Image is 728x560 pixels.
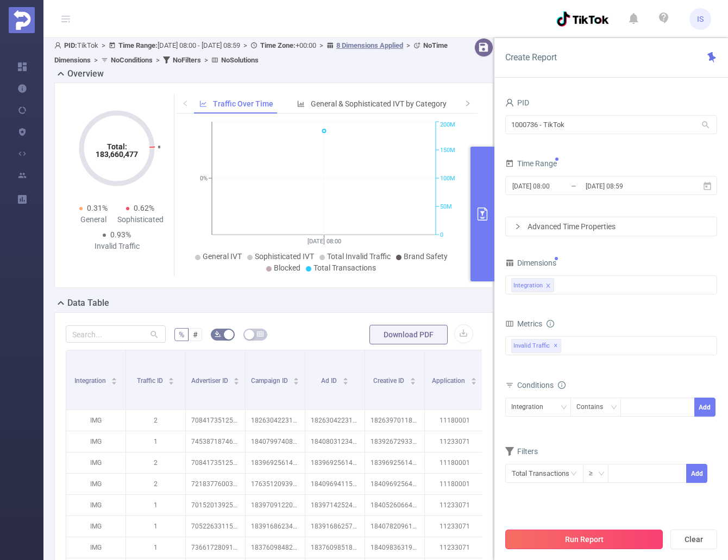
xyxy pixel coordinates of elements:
[505,530,663,549] button: Run Report
[234,376,240,379] i: icon: caret-up
[403,41,413,49] span: >
[66,431,125,452] p: IMG
[694,398,716,417] button: Add
[313,263,376,272] span: Total Transactions
[561,404,567,412] i: icon: down
[505,98,514,107] i: icon: user
[305,431,365,452] p: 1840803123426225
[203,252,242,261] span: General IVT
[470,376,476,379] i: icon: caret-up
[505,259,556,267] span: Dimensions
[506,217,717,236] div: icon: rightAdvanced Time Properties
[126,431,185,452] p: 1
[311,99,447,108] span: General & Sophisticated IVT by Category
[66,474,125,494] p: IMG
[70,214,117,225] div: General
[410,380,416,383] i: icon: caret-down
[179,330,184,339] span: %
[369,325,448,344] button: Download PDF
[365,537,424,558] p: 1840983631981809
[246,495,305,515] p: 1839709122017297
[365,516,424,537] p: 1840782096104514
[305,452,365,473] p: 1839692561444177
[425,410,484,431] p: 11180001
[234,380,240,383] i: icon: caret-down
[168,380,174,383] i: icon: caret-down
[66,516,125,537] p: IMG
[168,376,174,382] div: Sort
[511,339,561,353] span: Invalid Traffic
[246,516,305,537] p: 1839168623436834
[410,376,416,382] div: Sort
[410,376,416,379] i: icon: caret-up
[9,7,35,33] img: Protected Media
[293,376,299,379] i: icon: caret-up
[440,203,452,210] tspan: 50M
[505,52,557,62] span: Create Report
[425,474,484,494] p: 11180001
[126,410,185,431] p: 2
[213,99,273,108] span: Traffic Over Time
[513,279,543,293] div: Integration
[670,530,717,549] button: Clear
[87,204,108,212] span: 0.31%
[191,377,230,385] span: Advertiser ID
[505,319,542,328] span: Metrics
[432,377,467,385] span: Application
[365,452,424,473] p: 1839692561456161
[365,410,424,431] p: 1826397011874898
[342,376,349,382] div: Sort
[186,431,245,452] p: 7453871874695790609
[342,380,348,383] i: icon: caret-down
[186,474,245,494] p: 7218377600304037890
[93,241,140,252] div: Invalid Traffic
[327,252,391,261] span: Total Invalid Traffic
[221,56,259,64] b: No Solutions
[64,41,77,49] b: PID:
[66,495,125,515] p: IMG
[215,331,221,337] i: icon: bg-colors
[240,41,250,49] span: >
[186,537,245,558] p: 7366172809145548816
[545,283,551,290] i: icon: close
[111,376,117,382] div: Sort
[111,376,117,379] i: icon: caret-up
[511,278,554,292] li: Integration
[307,238,341,245] tspan: [DATE] 08:00
[260,41,296,49] b: Time Zone:
[110,230,131,239] span: 0.93%
[465,100,471,106] i: icon: right
[111,56,153,64] b: No Conditions
[186,410,245,431] p: 7084173512553807873
[425,537,484,558] p: 11233071
[589,464,600,482] div: ≥
[66,325,166,343] input: Search...
[54,41,448,64] span: TikTok [DATE] 08:00 - [DATE] 08:59 +00:00
[246,431,305,452] p: 1840799740814338
[425,495,484,515] p: 11233071
[305,474,365,494] p: 1840969411524817
[511,398,551,416] div: Integration
[66,537,125,558] p: IMG
[440,147,455,154] tspan: 150M
[54,42,64,49] i: icon: user
[305,516,365,537] p: 1839168625720465
[293,376,299,382] div: Sort
[514,223,521,230] i: icon: right
[404,252,448,261] span: Brand Safety
[365,495,424,515] p: 1840526066412625
[173,56,201,64] b: No Filters
[183,100,189,106] i: icon: left
[246,410,305,431] p: 1826304223136770
[425,452,484,473] p: 11180001
[200,175,208,182] tspan: 0%
[193,330,198,339] span: #
[554,339,558,353] span: ✕
[199,100,207,108] i: icon: line-chart
[126,474,185,494] p: 2
[233,376,240,382] div: Sort
[257,331,263,337] i: icon: table
[511,179,599,193] input: Start date
[246,452,305,473] p: 1839692561444161
[686,464,707,483] button: Add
